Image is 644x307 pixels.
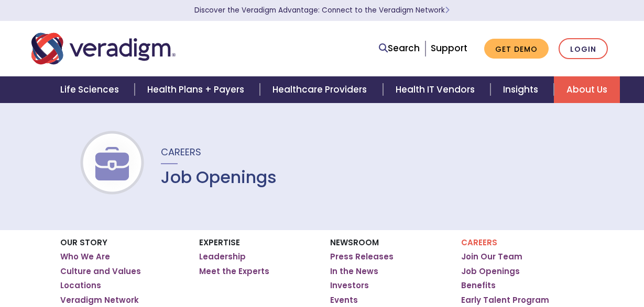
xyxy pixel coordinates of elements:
span: Learn More [445,5,450,15]
a: Join Our Team [461,252,522,262]
a: Discover the Veradigm Advantage: Connect to the Veradigm NetworkLearn More [194,5,450,15]
a: Locations [60,280,101,291]
a: About Us [554,76,620,103]
a: Get Demo [484,39,549,59]
img: Veradigm logo [31,31,176,66]
a: Who We Are [60,252,110,262]
a: Health IT Vendors [383,76,490,103]
a: Events [330,295,358,305]
a: Press Releases [330,252,394,262]
a: Benefits [461,280,496,291]
a: Login [559,38,608,60]
a: Search [379,41,420,55]
a: Job Openings [461,266,520,277]
a: Insights [490,76,554,103]
h1: Job Openings [161,167,277,187]
a: Health Plans + Payers [135,76,260,103]
a: Meet the Experts [199,266,269,277]
a: Leadership [199,252,246,262]
a: Culture and Values [60,266,141,277]
a: Life Sciences [48,76,135,103]
a: Veradigm Network [60,295,139,305]
a: Support [431,42,467,54]
span: Careers [161,145,201,158]
a: Healthcare Providers [260,76,383,103]
a: In the News [330,266,378,277]
a: Investors [330,280,369,291]
a: Early Talent Program [461,295,549,305]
